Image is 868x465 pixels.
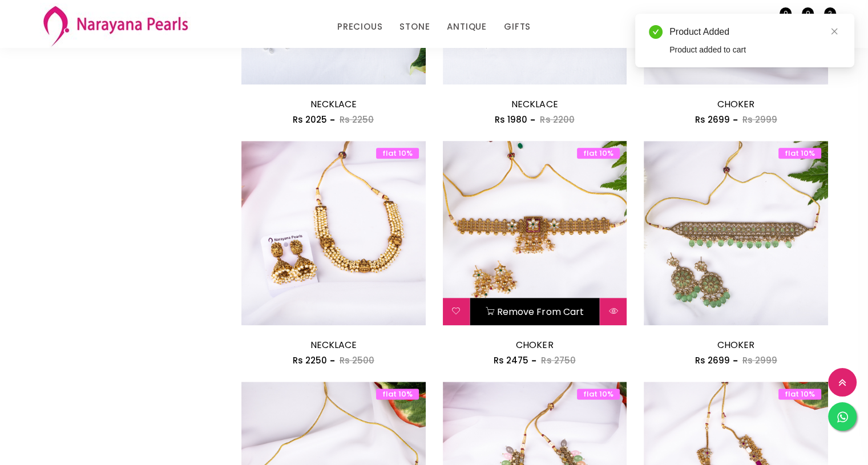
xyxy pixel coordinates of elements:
span: Rs 1980 [495,114,527,126]
span: close [830,27,838,35]
a: GIFTS [504,18,531,35]
span: Rs 2250 [293,354,327,366]
button: Remove from cart [470,298,600,325]
span: flat 10% [778,389,821,399]
span: Rs 2999 [742,114,777,126]
span: 2 [824,7,836,19]
span: 0 [780,7,792,19]
span: Rs 2699 [695,114,730,126]
a: 0 [770,13,784,27]
a: NECKLACE [310,98,357,111]
a: CHOKER [717,338,754,351]
span: check-circle [649,25,663,39]
a: NECKLACE [511,98,558,111]
a: STONE [399,18,430,35]
a: PRECIOUS [337,18,382,35]
span: flat 10% [778,148,821,159]
span: Rs 2500 [340,354,374,366]
span: Rs 2250 [340,114,374,126]
button: Add to wishlist [443,298,470,325]
span: Rs 2475 [494,354,528,366]
span: flat 10% [577,389,620,399]
div: Product Added [669,25,841,39]
a: CHOKER [717,98,754,111]
div: Product added to cart [669,43,841,56]
span: flat 10% [376,389,419,399]
span: Rs 2999 [742,354,777,366]
span: Rs 2750 [541,354,575,366]
a: NECKLACE [310,338,357,351]
button: Quick View [600,298,627,325]
span: 0 [802,7,814,19]
span: flat 10% [376,148,419,159]
span: flat 10% [577,148,620,159]
button: 2 [814,13,828,27]
span: Rs 2200 [540,114,574,126]
a: ANTIQUE [447,18,487,35]
a: Close [828,25,841,38]
span: Rs 2699 [695,354,730,366]
a: 0 [792,13,806,27]
span: Rs 2025 [293,114,327,126]
a: CHOKER [516,338,553,351]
